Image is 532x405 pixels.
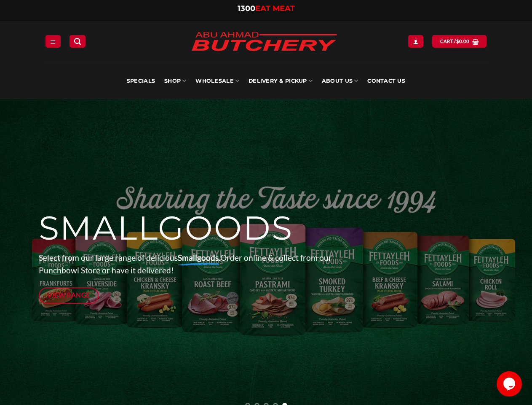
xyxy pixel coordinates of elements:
[456,38,470,44] bdi: 0.00
[322,63,358,99] a: About Us
[432,35,487,47] a: View cart
[456,38,459,45] span: $
[408,35,423,47] a: Login
[497,371,524,397] iframe: chat widget
[238,4,255,13] span: 1300
[184,26,344,58] img: Abu Ahmad Butchery
[127,63,155,99] a: Specials
[39,287,99,304] a: View Range
[39,208,293,248] span: SMALLGOODS
[164,63,186,99] a: SHOP
[238,4,295,13] a: 1300EAT MEAT
[39,253,332,275] span: Select from our large range of delicious Order online & collect from our Punchbowl Store or have ...
[195,63,239,99] a: Wholesale
[70,35,86,47] a: Search
[178,253,220,262] strong: Smallgoods.
[255,4,295,13] span: EAT MEAT
[249,63,313,99] a: Delivery & Pickup
[47,290,90,300] span: View Range
[367,63,405,99] a: Contact Us
[440,38,470,45] span: Cart /
[45,35,61,47] a: Menu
